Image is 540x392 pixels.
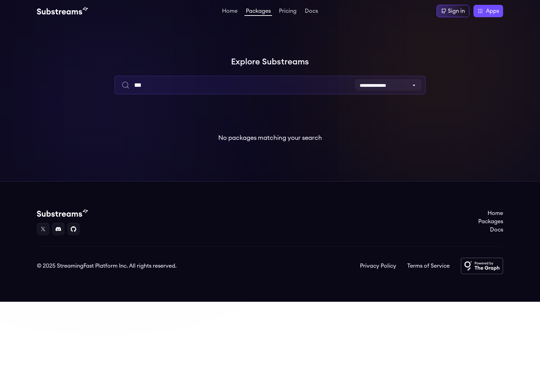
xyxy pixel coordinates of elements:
a: Terms of Service [407,262,450,270]
a: Packages [478,217,503,226]
h1: Explore Substreams [37,55,503,69]
a: Home [478,209,503,217]
a: Sign in [437,5,469,17]
img: Substream's logo [37,209,88,217]
span: Apps [486,7,499,15]
a: Docs [303,8,319,15]
a: Privacy Policy [360,262,396,270]
a: Docs [478,226,503,234]
div: Sign in [448,7,465,15]
div: © 2025 StreamingFast Platform Inc. All rights reserved. [37,262,177,270]
a: Home [221,8,239,15]
a: Pricing [278,8,298,15]
p: No packages matching your search [218,133,322,143]
img: Powered by The Graph [461,258,503,274]
a: Packages [244,8,272,16]
img: Substream's logo [37,7,88,15]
